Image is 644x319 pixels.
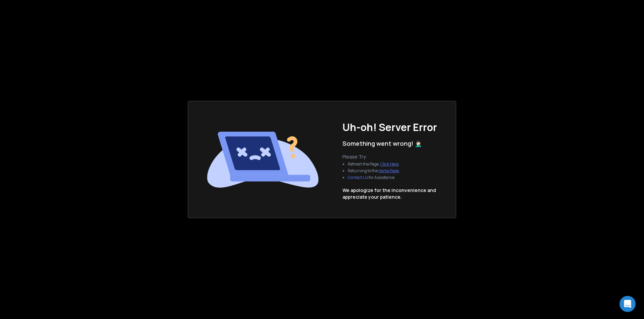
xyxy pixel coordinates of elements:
p: Something went wrong! 🤦🏻‍♂️ [342,139,422,148]
a: Home Page [378,168,399,174]
h1: Uh-oh! Server Error [342,121,437,133]
a: Click Here [380,161,398,167]
button: Contact Us [348,175,368,180]
li: Refresh the Page, . [348,162,400,167]
p: We apologize for the inconvenience and appreciate your patience. [342,187,436,200]
div: Open Intercom Messenger [620,296,636,312]
li: for Assistance [348,175,400,180]
p: Please Try: [342,153,405,160]
li: Returning to the . [348,168,400,174]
